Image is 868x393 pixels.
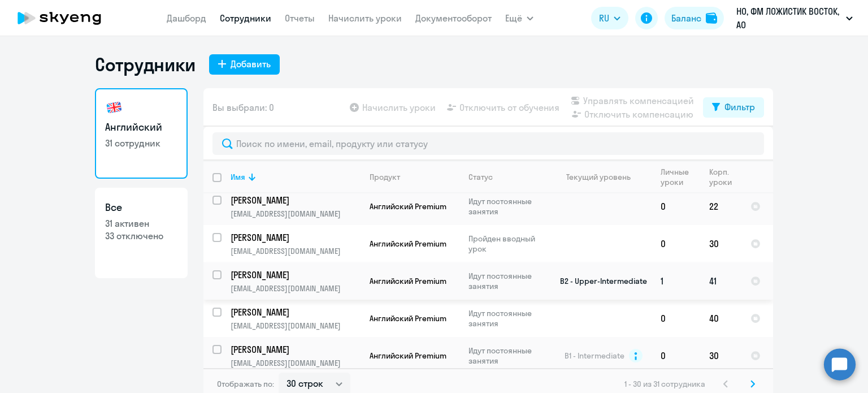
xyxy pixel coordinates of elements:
td: 30 [700,337,741,374]
p: [EMAIL_ADDRESS][DOMAIN_NAME] [231,321,360,331]
td: 22 [700,188,741,225]
a: Все31 активен33 отключено [95,188,188,278]
p: 31 активен [105,217,177,230]
button: HO, ФМ ЛОЖИСТИК ВОСТОК, АО [731,5,858,32]
p: 33 отключено [105,230,177,242]
td: 41 [700,262,741,300]
p: Идут постоянные занятия [468,308,546,329]
button: Добавить [209,54,280,75]
h1: Сотрудники [95,53,196,76]
p: Идут постоянные занятия [468,346,546,366]
td: 30 [700,225,741,262]
button: Ещё [505,7,533,29]
p: Пройден вводный урок [468,234,546,254]
div: Статус [468,172,493,182]
p: [PERSON_NAME] [231,194,358,206]
input: Поиск по имени, email, продукту или статусу [212,132,764,155]
span: Ещё [505,11,522,25]
span: Английский Premium [370,276,446,286]
div: Личные уроки [661,167,700,187]
td: 0 [652,300,700,337]
div: Фильтр [724,100,755,114]
div: Текущий уровень [555,172,651,182]
p: Идут постоянные занятия [468,196,546,217]
p: 31 сотрудник [105,137,177,149]
img: balance [706,12,717,24]
td: 0 [652,188,700,225]
img: english [105,98,123,116]
p: [PERSON_NAME] [231,343,358,356]
td: 0 [652,337,700,374]
h3: Все [105,200,177,215]
div: Имя [231,172,245,182]
span: RU [599,11,609,25]
p: [PERSON_NAME] [231,269,358,281]
p: [EMAIL_ADDRESS][DOMAIN_NAME] [231,283,360,293]
span: Английский Premium [370,351,446,361]
a: [PERSON_NAME] [231,306,360,318]
div: Продукт [370,172,400,182]
a: Сотрудники [220,12,271,24]
p: Идут постоянные занятия [468,271,546,291]
p: [EMAIL_ADDRESS][DOMAIN_NAME] [231,209,360,219]
a: [PERSON_NAME] [231,231,360,244]
span: 1 - 30 из 31 сотрудника [624,379,705,389]
div: Имя [231,172,360,182]
button: RU [591,7,628,29]
button: Балансbalance [665,7,724,29]
div: Корп. уроки [709,167,741,187]
a: Документооборот [415,12,492,24]
td: 1 [652,262,700,300]
div: Добавить [231,57,271,71]
span: Английский Premium [370,239,446,249]
span: Английский Premium [370,313,446,323]
a: [PERSON_NAME] [231,343,360,356]
td: 40 [700,300,741,337]
span: B1 - Intermediate [565,351,624,361]
a: [PERSON_NAME] [231,194,360,206]
span: Английский Premium [370,201,446,211]
button: Фильтр [703,97,764,118]
a: Отчеты [285,12,315,24]
div: Баланс [671,11,701,25]
p: [EMAIL_ADDRESS][DOMAIN_NAME] [231,246,360,256]
a: [PERSON_NAME] [231,269,360,281]
p: HO, ФМ ЛОЖИСТИК ВОСТОК, АО [736,5,841,32]
h3: Английский [105,120,177,135]
span: Отображать по: [217,379,274,389]
td: 0 [652,225,700,262]
span: Вы выбрали: 0 [212,101,274,114]
a: Английский31 сотрудник [95,88,188,179]
p: [EMAIL_ADDRESS][DOMAIN_NAME] [231,358,360,368]
p: [PERSON_NAME] [231,231,358,244]
p: [PERSON_NAME] [231,306,358,318]
a: Дашборд [167,12,206,24]
td: B2 - Upper-Intermediate [546,262,652,300]
a: Начислить уроки [328,12,402,24]
div: Текущий уровень [566,172,631,182]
